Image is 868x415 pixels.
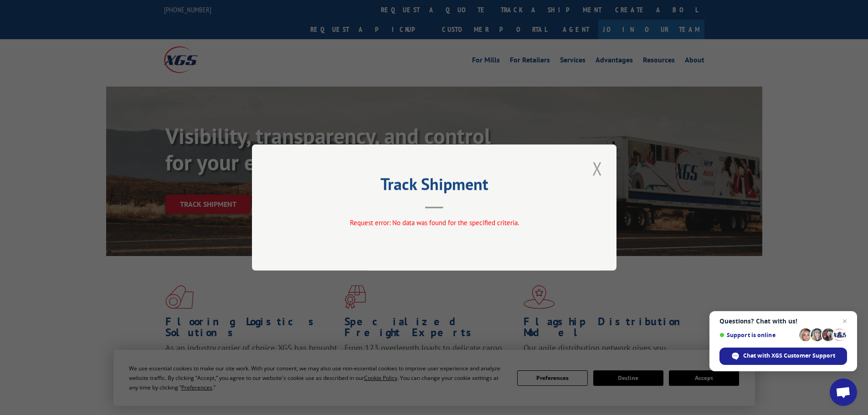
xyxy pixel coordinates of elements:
span: Request error: No data was found for the specified criteria. [349,218,519,227]
a: Open chat [830,379,857,406]
span: Support is online [719,332,796,338]
span: Chat with XGS Customer Support [719,348,847,365]
span: Chat with XGS Customer Support [743,352,835,360]
h2: Track Shipment [298,178,571,195]
button: Close modal [590,156,605,181]
span: Questions? Chat with us! [719,318,847,325]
